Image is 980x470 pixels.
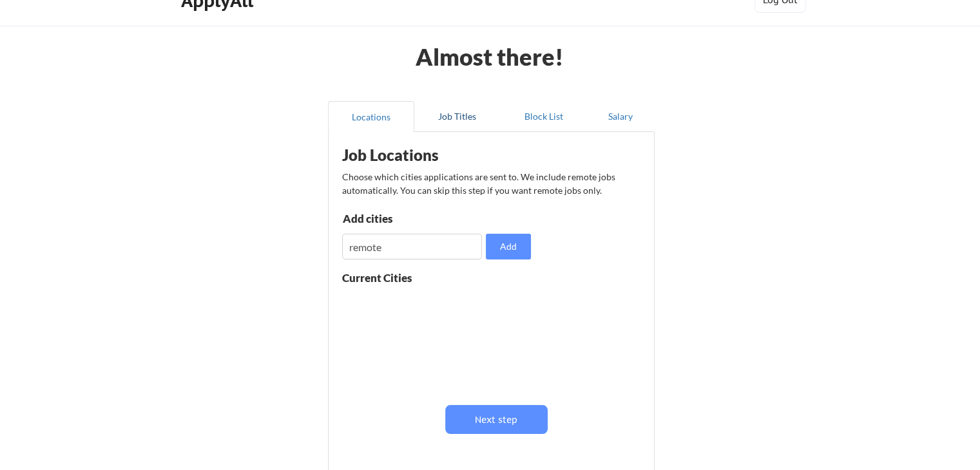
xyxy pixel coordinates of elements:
div: Current Cities [342,272,440,283]
div: Job Locations [342,147,504,163]
div: Add cities [343,213,476,224]
div: Almost there! [399,45,579,68]
button: Salary [587,101,655,132]
button: Add [486,234,531,259]
button: Job Titles [414,101,501,132]
button: Next step [445,405,548,434]
input: Type here... [342,234,482,259]
button: Locations [328,101,414,132]
div: Choose which cities applications are sent to. We include remote jobs automatically. You can skip ... [342,170,639,197]
button: Block List [501,101,587,132]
